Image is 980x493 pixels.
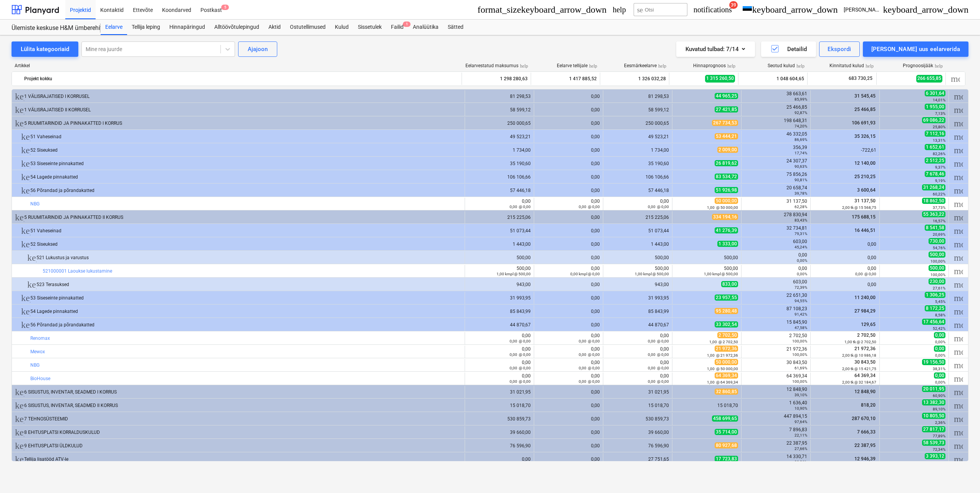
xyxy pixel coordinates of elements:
[15,92,24,101] span: keyboard_arrow_right
[814,266,876,276] div: 0,00
[795,97,807,101] small: 85,99%
[883,5,968,14] i: keyboard_arrow_down
[443,20,468,35] a: Sätted
[933,125,945,129] small: 25,80%
[745,104,807,115] div: 25 466,85
[570,272,600,276] small: 0,00 kmpl @ 0,00
[606,161,669,166] div: 35 190,60
[925,157,945,164] span: 2 512,25
[742,73,804,85] div: 1 048 604,65
[468,94,531,99] div: 81 298,53
[715,160,738,166] span: 26 819,62
[795,245,807,249] small: 45,24%
[606,295,669,301] div: 31 993,95
[557,63,597,68] div: Eelarve tellijale
[922,198,945,204] span: 18 862,50
[954,146,963,155] span: Rohkem tegevusi
[21,307,30,316] span: keyboard_arrow_right
[127,20,165,35] a: Tellija leping
[30,157,462,170] div: 53 Siseseinte pinnakatted
[854,174,876,179] span: 25 210,25
[745,266,807,276] div: 0,00
[285,20,330,35] div: Ostutellimused
[854,134,876,139] span: 35 326,15
[933,246,945,250] small: 54,76%
[264,20,285,35] a: Aktid
[606,282,669,287] div: 943,00
[954,213,963,222] span: Rohkem tegevusi
[707,205,738,210] small: 1,00 @ 50 000,00
[30,225,462,237] div: 51 Vaheseinad
[715,133,738,139] span: 53 444,21
[851,214,876,220] span: 175 688,15
[954,428,963,437] span: Rohkem tegevusi
[30,171,462,183] div: 54 Lagede pinnakatted
[675,266,738,276] div: 500,00
[537,121,600,126] div: 0,00
[922,117,945,123] span: 69 086,22
[465,63,528,68] div: Eelarvestatud maksumus
[468,242,531,247] div: 1 443,00
[854,228,876,233] span: 16 446,51
[929,238,945,244] span: 730,00
[854,107,876,112] span: 25 466,85
[12,24,91,32] div: Ülemiste keskuse H&M ümberehitustööd [HMÜLEMISTE]
[101,20,127,35] a: Eelarve
[648,205,669,209] small: 0,00 @ 0,00
[15,213,24,222] span: keyboard_arrow_down
[954,361,963,370] span: Rohkem tegevusi
[21,320,30,329] span: keyboard_arrow_right
[863,41,968,57] button: [PERSON_NAME] uus eelarverida
[606,107,669,112] div: 58 599,12
[606,199,669,209] div: 0,00
[330,20,353,35] div: Kulud
[704,272,738,276] small: 1,00 kmpl @ 500,00
[935,111,945,116] small: 7,13%
[954,159,963,168] span: Rohkem tegevusi
[468,215,531,220] div: 215 225,06
[745,239,807,250] div: 603,00
[24,90,462,103] div: 1 VÄLISRAJATISED I KORRUSEL
[537,188,600,193] div: 0,00
[933,232,945,237] small: 20,69%
[36,278,462,291] div: 523 Terasuksed
[15,401,24,410] span: keyboard_arrow_right
[954,401,963,410] span: Rohkem tegevusi
[606,121,669,126] div: 250 000,65
[851,120,876,126] span: 106 691,93
[21,226,30,235] span: keyboard_arrow_right
[954,226,963,235] span: Rohkem tegevusi
[954,280,963,289] span: Rohkem tegevusi
[795,299,807,303] small: 94,55%
[537,228,600,233] div: 0,00
[795,124,807,128] small: 74,20%
[933,138,945,142] small: 13,31%
[468,188,531,193] div: 57 446,18
[745,118,807,129] div: 198 648,31
[537,255,600,260] div: 0,00
[386,20,408,35] a: Failid1
[954,119,963,128] span: Rohkem tegevusi
[606,174,669,180] div: 106 106,66
[715,294,738,301] span: 23 957,55
[745,225,807,236] div: 32 734,81
[855,272,876,276] small: 0,00 @ 0,00
[745,131,807,142] div: 46 332,05
[27,253,36,262] span: keyboard_arrow_down
[606,188,669,193] div: 57 446,18
[408,20,443,35] a: Analüütika
[726,64,735,68] span: help
[925,144,945,150] span: 1 652,61
[954,240,963,249] span: Rohkem tegevusi
[745,212,807,223] div: 278 830,94
[745,252,807,263] div: 0,00
[954,334,963,343] span: Rohkem tegevusi
[637,7,643,13] span: search
[676,41,755,57] button: Kuvatud tulbad:7/14
[534,73,597,85] div: 1 417 885,52
[24,117,462,129] div: 5 RUUMITARINDID JA PINNAKATTED I KORRUS
[15,441,24,450] span: keyboard_arrow_right
[933,98,945,102] small: 14,01%
[933,64,943,68] span: help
